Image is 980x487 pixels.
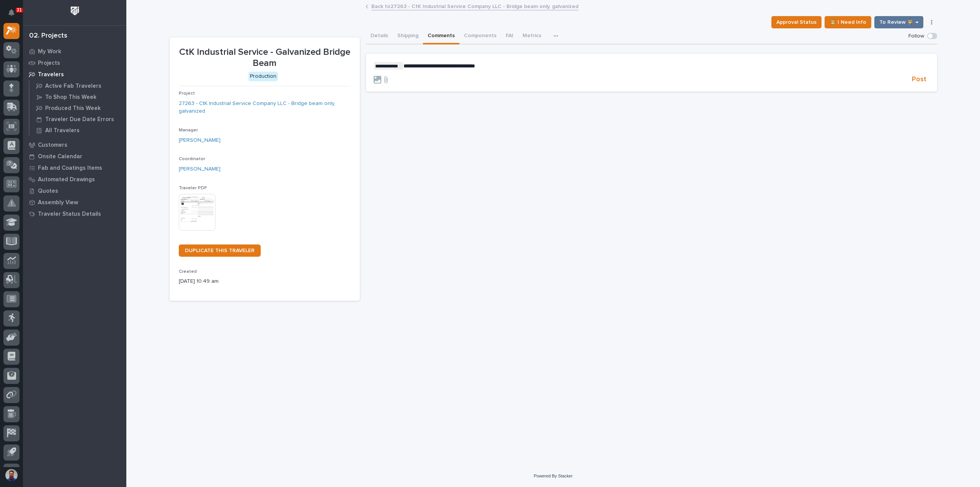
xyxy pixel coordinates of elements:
[3,5,20,21] button: Notifications
[38,165,102,172] p: Fab and Coatings Items
[23,174,126,185] a: Automated Drawings
[68,4,82,18] img: Workspace Logo
[179,269,197,274] span: Created
[771,16,822,28] button: Approval Status
[45,116,114,123] p: Traveler Due Date Errors
[29,80,126,91] a: Active Fab Travelers
[38,199,78,206] p: Assembly View
[38,211,101,218] p: Traveler Status Details
[38,48,61,55] p: My Work
[23,139,126,151] a: Customers
[179,186,207,190] span: Traveler PDF
[393,28,423,44] button: Shipping
[38,142,67,149] p: Customers
[179,136,220,144] a: [PERSON_NAME]
[179,100,351,116] a: 27263 - CtK Industrial Service Company LLC - Bridge beam only, galvanized
[825,16,871,28] button: ⏳ I Need Info
[874,16,923,28] button: To Review 👨‍🏭 →
[38,71,64,78] p: Travelers
[10,9,20,21] div: Notifications31
[366,28,393,44] button: Details
[38,188,58,195] p: Quotes
[459,28,501,44] button: Components
[23,162,126,174] a: Fab and Coatings Items
[423,28,459,44] button: Comments
[776,18,817,27] span: Approval Status
[29,103,126,113] a: Produced This Week
[23,197,126,208] a: Assembly View
[908,33,924,39] p: Follow
[179,244,261,257] a: DUPLICATE THIS TRAVELER
[534,474,572,478] a: Powered By Stacker
[45,127,80,134] p: All Travelers
[23,57,126,69] a: Projects
[38,176,95,183] p: Automated Drawings
[17,7,22,13] p: 31
[3,467,20,483] button: users-avatar
[179,277,351,285] p: [DATE] 10:49 am
[23,185,126,197] a: Quotes
[29,125,126,136] a: All Travelers
[29,32,67,40] div: 02. Projects
[909,75,929,84] button: Post
[518,28,546,44] button: Metrics
[830,18,866,27] span: ⏳ I Need Info
[23,208,126,220] a: Traveler Status Details
[45,105,101,112] p: Produced This Week
[179,157,205,161] span: Coordinator
[29,114,126,125] a: Traveler Due Date Errors
[23,69,126,80] a: Travelers
[38,153,82,160] p: Onsite Calendar
[179,91,195,96] span: Project
[29,92,126,102] a: To Shop This Week
[185,248,255,253] span: DUPLICATE THIS TRAVELER
[45,83,101,90] p: Active Fab Travelers
[248,72,278,81] div: Production
[371,2,578,10] a: Back to27263 - CtK Industrial Service Company LLC - Bridge beam only, galvanized
[38,60,60,67] p: Projects
[879,18,918,27] span: To Review 👨‍🏭 →
[912,75,926,84] span: Post
[179,47,351,69] p: CtK Industrial Service - Galvanized Bridge Beam
[179,128,198,133] span: Manager
[23,46,126,57] a: My Work
[179,165,220,173] a: [PERSON_NAME]
[45,94,96,101] p: To Shop This Week
[23,151,126,162] a: Onsite Calendar
[501,28,518,44] button: FAI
